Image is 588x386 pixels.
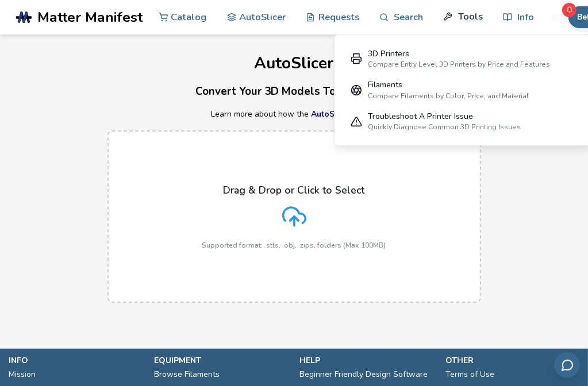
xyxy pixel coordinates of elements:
[343,106,584,137] a: Troubleshoot A Printer IssueQuickly Diagnose Common 3D Printing Issues
[343,43,584,75] a: 3D PrintersCompare Entry Level 3D Printers by Price and Features
[312,109,352,119] a: AutoSlicer
[368,112,521,121] div: Troubleshoot A Printer Issue
[37,9,143,25] span: Matter Manifest
[300,354,434,366] p: help
[368,60,550,68] div: Compare Entry Level 3D Printers by Price and Features
[368,49,550,59] div: 3D Printers
[9,366,36,383] a: Mission
[154,354,288,366] p: equipment
[554,352,580,378] button: Send feedback via email
[154,366,220,383] a: Browse Filaments
[224,184,365,196] p: Drag & Drop or Click to Select
[445,354,579,366] p: other
[368,92,529,100] div: Compare Filaments by Color, Price, and Material
[300,366,428,383] a: Beginner Friendly Design Software
[368,80,529,90] div: Filaments
[9,354,143,366] p: info
[202,241,386,249] p: Supported format: .stls, .obj, .zips, folders (Max 100MB)
[343,75,584,106] a: FilamentsCompare Filaments by Color, Price, and Material
[445,366,494,383] a: Terms of Use
[368,123,521,131] div: Quickly Diagnose Common 3D Printing Issues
